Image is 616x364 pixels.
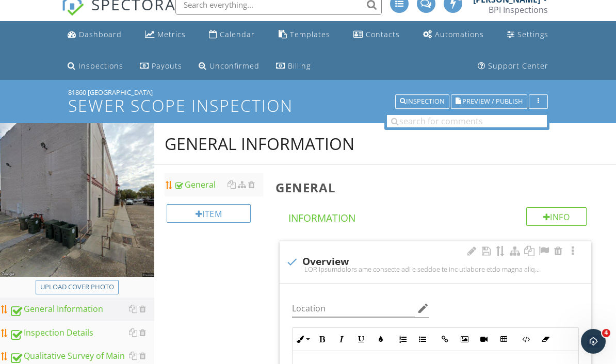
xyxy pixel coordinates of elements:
[272,57,315,76] a: Billing
[395,96,449,105] a: Inspection
[419,25,488,44] a: Automations (Advanced)
[209,61,260,71] div: Unconfirmed
[400,98,445,105] div: Inspection
[462,98,523,105] span: Preview / Publish
[141,25,190,44] a: Metrics
[536,329,555,349] button: Clear Formatting
[351,329,371,349] button: Underline (Ctrl+U)
[474,57,553,76] a: Support Center
[451,96,527,105] a: Preview / Publish
[274,25,334,44] a: Templates
[275,180,599,194] h3: General
[152,61,182,71] div: Payouts
[581,329,606,354] iframe: Intercom live chat
[293,329,312,349] button: Inline Style
[516,329,536,349] button: Code View
[288,61,311,71] div: Billing
[79,29,122,39] div: Dashboard
[371,329,391,349] button: Colors
[220,29,255,39] div: Calendar
[526,207,587,226] div: Info
[312,329,332,349] button: Bold (Ctrl+B)
[451,94,527,109] button: Preview / Publish
[78,61,123,71] div: Inspections
[205,25,259,44] a: Calendar
[167,204,251,223] div: Item
[417,302,429,315] i: edit
[366,29,400,39] div: Contacts
[157,29,186,39] div: Metrics
[503,25,553,44] a: Settings
[63,25,126,44] a: Dashboard
[68,96,548,114] h1: Sewer Scope Inspection
[136,57,186,76] a: Payouts
[387,115,547,127] input: search for comments
[63,57,127,76] a: Inspections
[9,326,154,340] div: Inspection Details
[435,29,484,39] div: Automations
[489,5,548,15] div: BPI Inspections
[602,329,610,337] span: 4
[36,280,119,294] button: Upload cover photo
[332,329,351,349] button: Italic (Ctrl+I)
[474,329,494,349] button: Insert Video
[174,178,264,191] div: General
[286,265,585,273] div: LOR Ipsumdolors ame consecte adi e seddoe te inc utlabore etdo magna aliq en ad minimv qu nostrud...
[9,303,154,316] div: General Information
[455,329,474,349] button: Insert Image (Ctrl+P)
[290,29,330,39] div: Templates
[40,282,114,292] div: Upload cover photo
[292,300,415,317] input: Location
[288,207,587,225] h4: Information
[435,329,455,349] button: Insert Link (Ctrl+K)
[395,94,449,109] button: Inspection
[413,329,432,349] button: Unordered List
[494,329,513,349] button: Insert Table
[165,134,354,154] div: General Information
[349,25,404,44] a: Contacts
[194,57,264,76] a: Unconfirmed
[393,329,413,349] button: Ordered List
[61,2,176,24] a: SPECTORA
[517,29,548,39] div: Settings
[488,61,548,71] div: Support Center
[68,88,548,96] div: 81860 [GEOGRAPHIC_DATA]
